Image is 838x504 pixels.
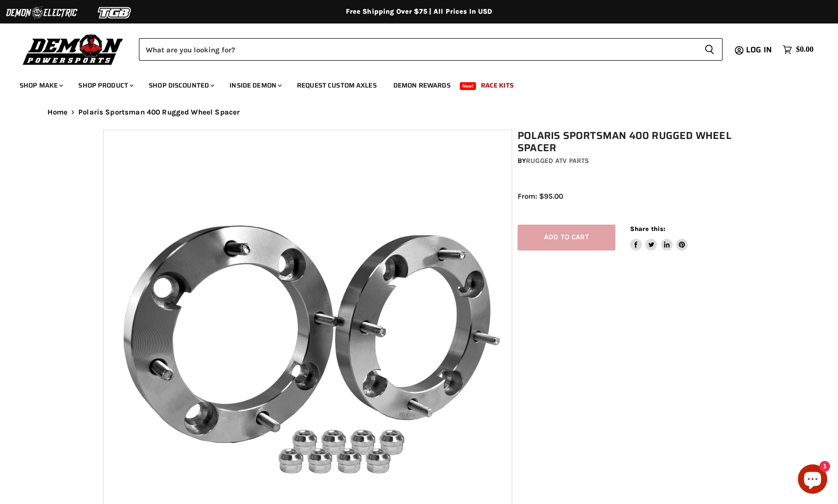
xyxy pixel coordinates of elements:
span: Log in [746,44,772,56]
button: Search [697,38,723,61]
span: Polaris Sportsman 400 Rugged Wheel Spacer [78,108,240,116]
div: Free Shipping Over $75 | All Prices In USD [28,7,811,16]
nav: Breadcrumbs [28,108,811,116]
a: Demon Rewards [386,75,458,95]
a: Shop Product [71,75,139,95]
div: by [518,156,741,166]
a: Log in [742,46,778,54]
span: Share this: [630,225,665,232]
a: Inside Demon [222,75,288,95]
h1: Polaris Sportsman 400 Rugged Wheel Spacer [518,130,741,154]
a: Request Custom Axles [290,75,384,95]
a: Shop Make [12,75,69,95]
ul: Main menu [12,71,811,95]
span: $0.00 [796,45,814,54]
aside: Share this: [630,225,688,251]
img: Demon Electric Logo 2 [5,3,78,22]
a: Shop Discounted [141,75,220,95]
span: From: $95.00 [518,192,563,201]
a: $0.00 [778,43,818,57]
form: Product [139,38,723,61]
a: Race Kits [474,75,521,95]
input: Search [139,38,697,61]
a: Rugged ATV Parts [526,157,589,165]
a: Home [47,108,68,116]
img: Demon Powersports [20,32,127,67]
inbox-online-store-chat: Shopify online store chat [795,464,830,496]
img: TGB Logo 2 [78,3,152,22]
span: New! [460,82,476,90]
